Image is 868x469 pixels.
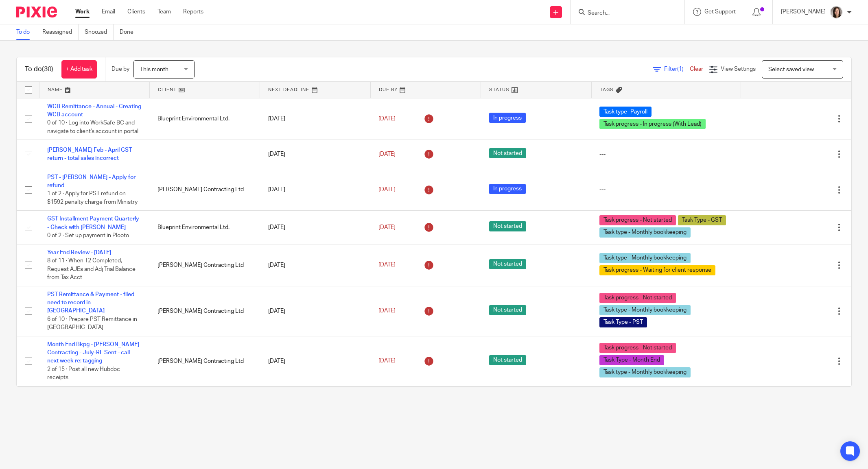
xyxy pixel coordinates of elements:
[599,343,676,353] span: Task progress - Not started
[378,358,396,364] span: [DATE]
[47,366,120,381] span: 2 of 15 · Post all new Hubdoc receipts
[599,355,664,365] span: Task Type - Month End
[149,386,260,436] td: [PERSON_NAME] Ltd.
[149,286,260,336] td: [PERSON_NAME] Contracting Ltd
[260,140,370,169] td: [DATE]
[599,305,691,315] span: Task type - Monthly bookkeeping
[489,184,526,194] span: In progress
[47,175,136,188] a: PST - [PERSON_NAME] - Apply for refund
[61,60,97,79] a: + Add task
[489,355,526,365] span: Not started
[260,336,370,386] td: [DATE]
[140,67,168,72] span: This month
[47,233,129,238] span: 0 of 2 · Set up payment in Plooto
[721,66,756,72] span: View Settings
[599,227,691,238] span: Task type - Monthly bookkeeping
[599,119,706,129] span: Task progress - In progress (With Lead)
[260,286,370,336] td: [DATE]
[47,120,138,134] span: 0 of 10 · Log into WorkSafe BC and navigate to client's account in portal
[260,211,370,244] td: [DATE]
[47,104,141,118] a: WCB Remittance - Annual - Creating WCB account
[378,308,396,314] span: [DATE]
[47,147,132,161] a: [PERSON_NAME] Feb - April GST return - total sales incorrect
[149,98,260,140] td: Blueprint Environmental Ltd.
[489,113,526,123] span: In progress
[599,253,691,263] span: Task type - Monthly bookkeeping
[599,215,676,225] span: Task progress - Not started
[489,148,526,158] span: Not started
[42,24,79,40] a: Reassigned
[378,225,396,230] span: [DATE]
[599,265,715,275] span: Task progress - Waiting for client response
[47,250,111,255] a: Year End Review - [DATE]
[768,67,814,72] span: Select saved view
[378,151,396,157] span: [DATE]
[664,66,690,72] span: Filter
[47,258,136,280] span: 8 of 11 · When T2 Completed, Request AJEs and Adj Trial Balance from Tax Acct
[183,8,203,16] a: Reports
[25,65,53,74] h1: To do
[378,116,396,122] span: [DATE]
[157,8,171,16] a: Team
[149,169,260,211] td: [PERSON_NAME] Contracting Ltd
[600,87,614,92] span: Tags
[599,293,676,303] span: Task progress - Not started
[378,262,396,268] span: [DATE]
[127,8,145,16] a: Clients
[85,24,114,40] a: Snoozed
[599,107,652,117] span: Task type -Payroll
[489,259,526,269] span: Not started
[47,316,137,331] span: 6 of 10 · Prepare PST Remittance in [GEOGRAPHIC_DATA]
[378,187,396,192] span: [DATE]
[587,10,660,17] input: Search
[47,292,134,314] a: PST Remittance & Payment - filed need to record in [GEOGRAPHIC_DATA]
[120,24,140,40] a: Done
[260,244,370,286] td: [DATE]
[112,65,129,73] p: Due by
[599,185,732,194] div: ---
[599,367,691,377] span: Task type - Monthly bookkeeping
[42,66,53,72] span: (30)
[489,221,526,231] span: Not started
[16,7,57,17] img: Pixie
[599,150,732,158] div: ---
[704,9,736,15] span: Get Support
[781,8,826,16] p: [PERSON_NAME]
[260,98,370,140] td: [DATE]
[599,317,647,327] span: Task Type - PST
[149,211,260,244] td: Blueprint Environmental Ltd.
[678,215,726,225] span: Task Type - GST
[16,24,36,40] a: To do
[47,216,139,230] a: GST Installment Payment Quarterly - Check with [PERSON_NAME]
[677,66,684,72] span: (1)
[149,336,260,386] td: [PERSON_NAME] Contracting Ltd
[690,66,703,72] a: Clear
[47,342,139,364] a: Month End Bkpg - [PERSON_NAME] Contracting - July-RL Sent - call next week re: tagging
[102,8,115,16] a: Email
[260,169,370,211] td: [DATE]
[830,6,843,19] img: Danielle%20photo.jpg
[149,244,260,286] td: [PERSON_NAME] Contracting Ltd
[489,305,526,315] span: Not started
[260,386,370,436] td: [DATE]
[75,8,90,16] a: Work
[47,191,138,205] span: 1 of 2 · Apply for PST refund on $1592 penalty charge from Ministry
